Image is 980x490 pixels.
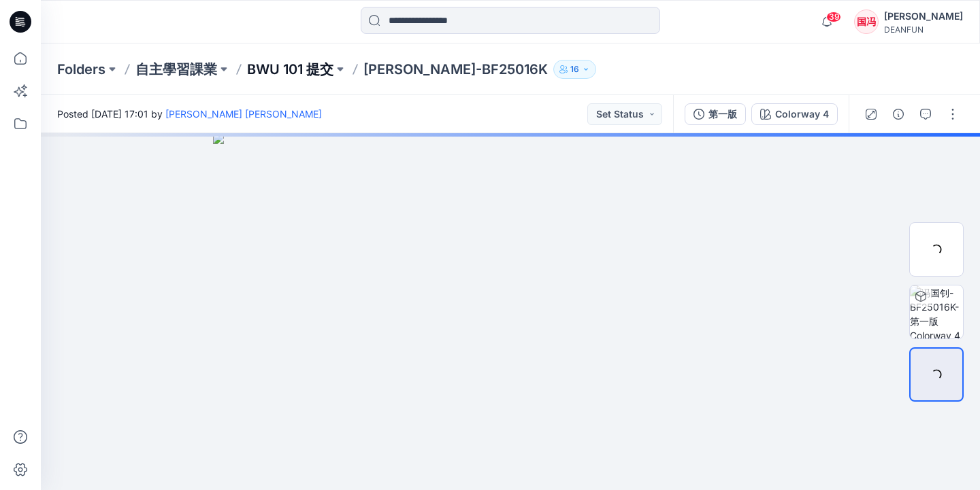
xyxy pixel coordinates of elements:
p: 16 [570,62,579,77]
img: eyJhbGciOiJIUzI1NiIsImtpZCI6IjAiLCJzbHQiOiJzZXMiLCJ0eXAiOiJKV1QifQ.eyJkYXRhIjp7InR5cGUiOiJzdG9yYW... [213,133,808,490]
button: 第一版 [685,103,746,125]
span: Posted [DATE] 17:01 by [57,107,322,121]
div: 国冯 [854,10,879,34]
a: Folders [57,60,105,79]
button: Colorway 4 [751,103,838,125]
div: Colorway 4 [775,107,829,122]
p: [PERSON_NAME]-BF25016K [363,60,548,79]
div: 第一版 [708,107,737,122]
img: 冯国钊-BF25016K-第一版 Colorway 4 [910,285,963,338]
a: BWU 101 提交 [247,60,333,79]
button: 16 [553,60,596,79]
div: DEANFUN [884,24,963,35]
span: 39 [826,12,841,22]
a: 自主學習課業 [135,60,217,79]
button: Details [887,103,909,125]
a: [PERSON_NAME] [PERSON_NAME] [165,108,322,120]
div: [PERSON_NAME] [884,8,963,24]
